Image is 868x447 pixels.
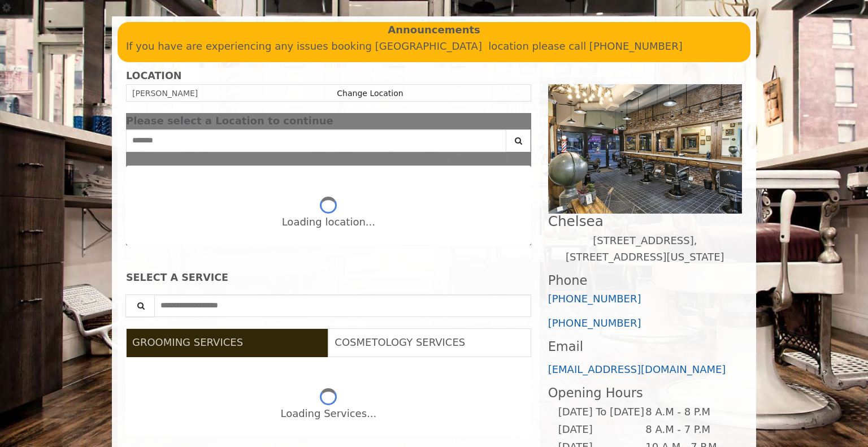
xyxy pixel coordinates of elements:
div: Loading location... [282,214,375,231]
div: SELECT A SERVICE [126,272,531,283]
span: COSMETOLOGY SERVICES [335,336,465,348]
a: [PHONE_NUMBER] [548,317,641,329]
h2: Chelsea [548,214,742,229]
b: Announcements [388,22,480,38]
button: close dialog [514,118,531,125]
i: Search button [512,137,525,145]
a: Change Location [337,89,403,98]
h3: Opening Hours [548,386,742,400]
p: If you have are experiencing any issues booking [GEOGRAPHIC_DATA] location please call [PHONE_NUM... [126,38,742,55]
div: Grooming services [126,357,531,437]
p: [STREET_ADDRESS],[STREET_ADDRESS][US_STATE] [548,233,742,266]
h3: Email [548,340,742,354]
button: Service Search [125,294,155,317]
td: 8 A.M - 7 P.M [645,421,732,439]
span: GROOMING SERVICES [132,336,243,348]
input: Search Center [126,129,506,152]
span: [PERSON_NAME] [132,89,198,98]
div: Center Select [126,129,531,158]
td: [DATE] To [DATE] [558,403,645,421]
a: [EMAIL_ADDRESS][DOMAIN_NAME] [548,363,726,375]
td: 8 A.M - 8 P.M [645,403,732,421]
h3: Phone [548,274,742,288]
div: Loading Services... [280,406,376,422]
span: Please select a Location to continue [126,115,333,127]
a: [PHONE_NUMBER] [548,293,641,305]
td: [DATE] [558,421,645,439]
b: LOCATION [126,70,181,81]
